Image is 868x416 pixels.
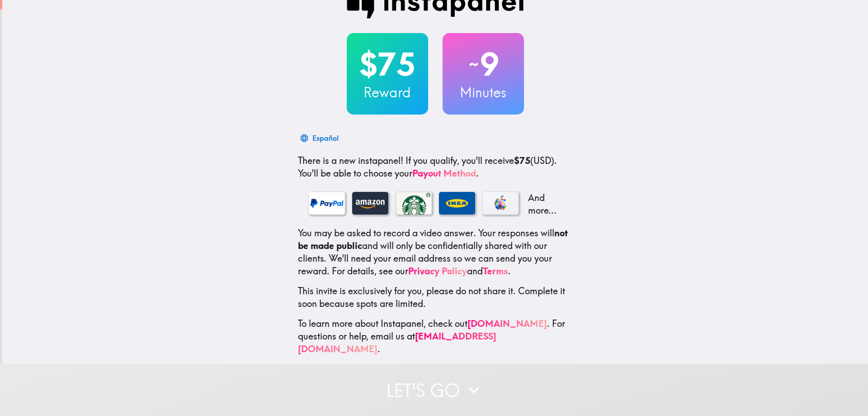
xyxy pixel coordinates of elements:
p: And more... [526,191,562,217]
div: Español [312,132,339,144]
span: There is a new instapanel! [298,155,403,166]
b: not be made public [298,227,568,251]
a: Privacy Policy [408,265,467,277]
h2: $75 [347,46,428,83]
button: Español [298,129,342,147]
p: To learn more about Instapanel, check out . For questions or help, email us at . [298,317,573,355]
p: This invite is exclusively for you, please do not share it. Complete it soon because spots are li... [298,285,573,310]
h2: 9 [443,46,524,83]
b: $75 [514,155,530,166]
h3: Reward [347,83,428,102]
a: [EMAIL_ADDRESS][DOMAIN_NAME] [298,330,496,354]
a: Payout Method [412,167,476,179]
span: ~ [467,51,480,78]
h3: Minutes [443,83,524,102]
a: [DOMAIN_NAME] [467,318,547,329]
p: You may be asked to record a video answer. Your responses will and will only be confidentially sh... [298,227,573,277]
p: If you qualify, you'll receive (USD) . You'll be able to choose your . [298,154,573,180]
a: Terms [483,265,508,277]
